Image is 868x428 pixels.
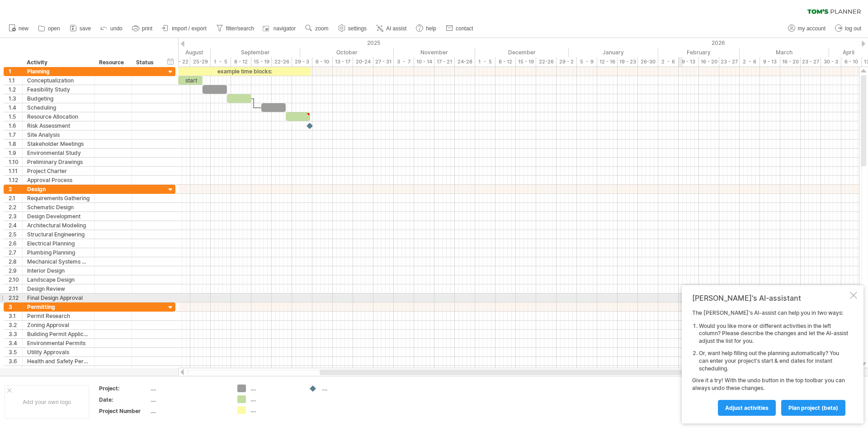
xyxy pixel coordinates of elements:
span: contact [456,25,473,32]
div: 23 - 27 [801,57,821,67]
div: 12 - 16 [597,57,618,67]
div: 2 - 6 [658,57,679,67]
a: log out [833,23,864,34]
div: Stakeholder Meetings [27,139,90,148]
span: log out [845,25,861,32]
div: Risk Assessment [27,121,90,130]
div: 1.10 [9,158,22,166]
div: 2.1 [9,194,22,202]
div: 30 - 3 [821,57,841,67]
div: 27 - 31 [373,57,394,67]
div: The [PERSON_NAME]'s AI-assist can help you in two ways: Give it a try! With the undo button in th... [692,309,848,415]
div: Design Development [27,212,90,221]
span: undo [110,25,123,32]
span: save [80,25,91,32]
a: help [414,23,439,34]
div: Final Design Approval [27,293,90,302]
div: 3.1 [9,312,22,320]
div: 2.12 [9,293,22,302]
div: 1.4 [9,103,22,112]
div: Design Review [27,284,90,293]
div: 19 - 23 [618,57,638,67]
div: March 2026 [740,48,829,57]
div: 1.12 [9,176,22,184]
a: Adjust activities [718,400,776,416]
div: Zoning Approval [27,321,90,329]
div: 2 [9,185,22,193]
div: .... [250,385,300,392]
span: import / export [172,25,207,32]
div: 3.6 [9,357,22,365]
div: 26-30 [638,57,658,67]
div: Interior Design [27,266,90,275]
div: 3.5 [9,348,22,356]
div: 1.8 [9,139,22,148]
div: 9 - 13 [679,57,699,67]
a: plan project (beta) [781,400,845,416]
div: 2.3 [9,212,22,221]
div: 2 - 6 [740,57,760,67]
div: Activity [27,58,90,67]
div: 2.11 [9,284,22,293]
span: print [142,25,152,32]
div: Fire Department Approval [27,366,90,375]
span: filter/search [226,25,254,32]
a: new [6,23,31,34]
span: help [426,25,436,32]
div: Landscape Design [27,275,90,284]
div: Preliminary Drawings [27,158,90,166]
div: 1 - 5 [475,57,495,67]
div: 18 - 22 [170,57,190,67]
div: 3 [9,303,22,311]
div: 1.11 [9,167,22,175]
div: 1.2 [9,85,22,94]
div: 2.7 [9,248,22,257]
div: Budgeting [27,94,90,103]
div: November 2025 [394,48,475,57]
div: 3.3 [9,330,22,338]
div: Project: [99,385,149,392]
div: Project Charter [27,167,90,175]
div: October 2025 [300,48,394,57]
div: .... [151,396,226,404]
div: 9 - 13 [760,57,780,67]
span: open [48,25,60,32]
span: my account [798,25,826,32]
div: Date: [99,396,149,404]
div: 1.7 [9,130,22,139]
div: 1.1 [9,76,22,85]
div: [PERSON_NAME]'s AI-assistant [692,293,848,303]
span: Adjust activities [725,404,769,411]
li: Would you like more or different activities in the left column? Please describe the changes and l... [699,322,848,345]
div: 25-29 [190,57,211,67]
a: undo [98,23,125,34]
a: filter/search [214,23,257,34]
div: 16 - 20 [699,57,719,67]
a: open [36,23,63,34]
div: 3 - 7 [394,57,414,67]
div: .... [250,395,300,403]
div: 15 - 19 [516,57,536,67]
div: Resource Allocation [27,112,90,121]
a: settings [336,23,369,34]
div: Status [136,58,156,67]
div: 13 - 17 [333,57,353,67]
div: 2.2 [9,203,22,212]
div: 20-24 [353,57,373,67]
div: Mechanical Systems Design [27,257,90,266]
a: print [130,23,155,34]
div: Requirements Gathering [27,194,90,202]
div: January 2026 [569,48,658,57]
div: Permitting [27,303,90,311]
div: 6 - 10 [312,57,333,67]
div: Environmental Permits [27,339,90,347]
div: September 2025 [211,48,300,57]
div: Health and Safety Permits [27,357,90,365]
div: 29 - 3 [292,57,312,67]
div: Resource [99,58,127,67]
div: Feasibility Study [27,85,90,94]
span: zoom [315,25,328,32]
div: start [178,76,203,85]
div: Structural Engineering [27,230,90,239]
div: Electrical Planning [27,239,90,248]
